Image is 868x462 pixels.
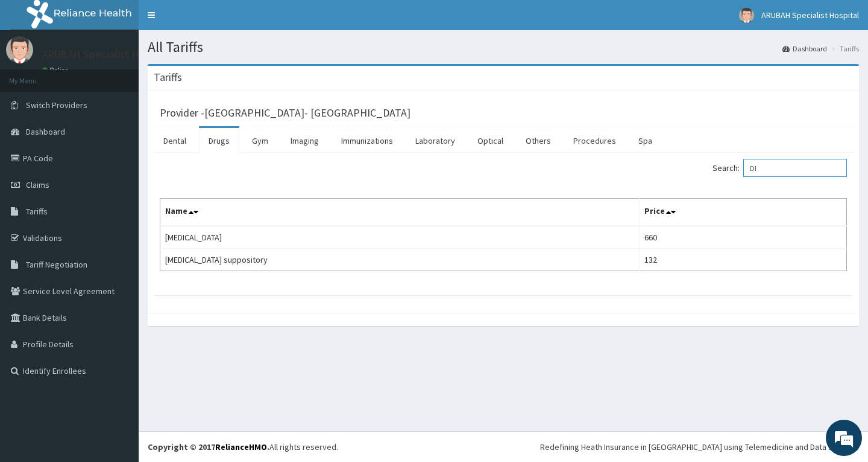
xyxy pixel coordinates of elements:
[26,100,87,111] span: Switch Providers
[6,36,33,63] img: User Image
[42,49,172,60] p: ARUBAH Specialist Hospital
[160,226,640,249] td: [MEDICAL_DATA]
[281,128,329,153] a: Imaging
[148,39,859,55] h1: All Tariffs
[63,68,203,83] div: Chat with us now
[739,8,754,23] img: User Image
[70,152,166,274] span: We're online!
[160,199,640,226] th: Name
[215,441,267,452] a: RelianceHMO
[160,107,410,118] h3: Provider - [GEOGRAPHIC_DATA]- [GEOGRAPHIC_DATA]
[828,43,859,54] li: Tariffs
[26,126,65,137] span: Dashboard
[712,159,847,177] label: Search:
[242,128,278,153] a: Gym
[639,199,846,226] th: Price
[42,66,71,74] a: Online
[198,6,227,35] div: Minimize live chat window
[564,128,626,153] a: Procedures
[639,226,846,249] td: 660
[154,72,182,83] h3: Tariffs
[639,249,846,271] td: 132
[22,60,49,91] img: d_794563401_company_1708531726252_794563401
[332,128,403,153] a: Immunizations
[139,431,868,462] footer: All rights reserved.
[406,128,465,153] a: Laboratory
[26,179,49,190] span: Claims
[26,206,48,217] span: Tariffs
[199,128,239,153] a: Drugs
[761,10,859,21] span: ARUBAH Specialist Hospital
[6,330,230,372] textarea: Type your message and hit 'Enter'
[160,249,640,271] td: [MEDICAL_DATA] suppository
[516,128,561,153] a: Others
[743,159,847,177] input: Search:
[26,259,87,270] span: Tariff Negotiation
[468,128,513,153] a: Optical
[148,441,269,452] strong: Copyright © 2017 .
[540,441,859,453] div: Redefining Heath Insurance in [GEOGRAPHIC_DATA] using Telemedicine and Data Science!
[629,128,662,153] a: Spa
[782,43,827,54] a: Dashboard
[154,128,196,153] a: Dental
